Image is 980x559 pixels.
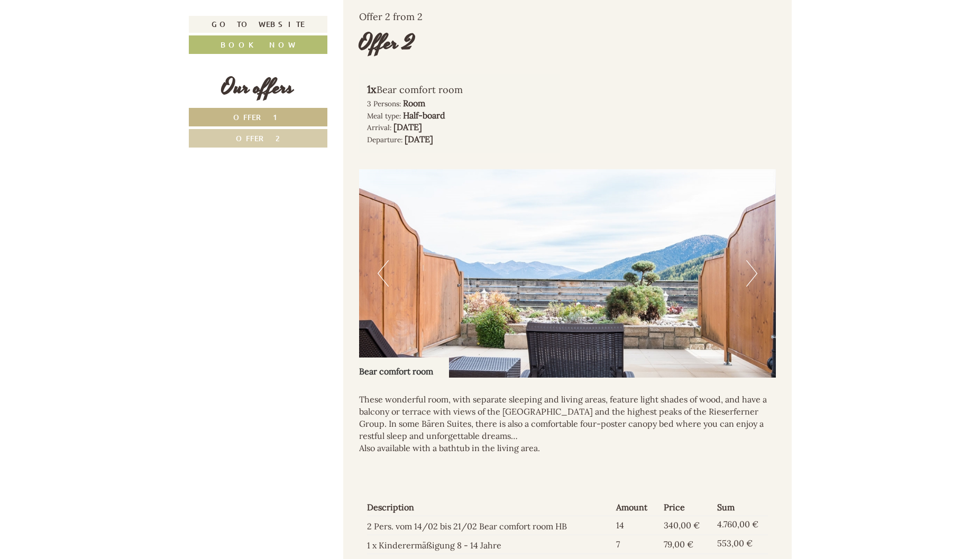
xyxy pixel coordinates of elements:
span: Offer 2 [236,133,280,143]
small: Departure: [367,135,402,144]
td: 7 [612,535,660,554]
th: Description [367,499,612,516]
th: Sum [713,499,767,516]
b: [DATE] [405,134,433,144]
b: 1x [367,83,377,96]
span: 79,00 € [664,539,693,549]
button: Previous [378,260,389,287]
td: 1 x Kinderermäßigung 8 - 14 Jahre [367,535,612,554]
small: Arrival: [367,123,391,132]
div: Bear comfort room [359,358,449,378]
th: Amount [612,499,660,516]
div: Our offers [189,72,327,103]
td: 14 [612,516,660,535]
th: Price [660,499,713,516]
td: 553,00 € [713,535,767,554]
div: Offer 2 [359,28,415,58]
span: Offer 1 [233,112,282,122]
div: Bear comfort room [367,82,552,97]
a: Go to website [189,16,327,33]
small: Meal type: [367,111,401,121]
button: Next [746,260,757,287]
td: 4.760,00 € [713,516,767,535]
b: [DATE] [393,122,422,132]
a: Book now [189,35,327,54]
b: Half-board [403,110,445,121]
small: 3 Persons: [367,99,401,108]
p: These wonderful room, with separate sleeping and living areas, feature light shades of wood, and ... [359,393,776,454]
td: 2 Pers. vom 14/02 bis 21/02 Bear comfort room HB [367,516,612,535]
span: 340,00 € [664,520,700,530]
b: Room [403,98,425,108]
img: image [359,169,776,378]
span: Offer 2 from 2 [359,11,423,23]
